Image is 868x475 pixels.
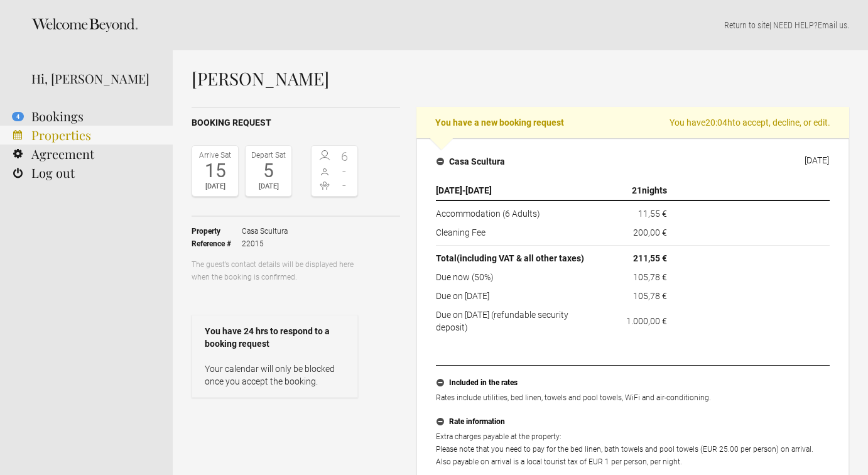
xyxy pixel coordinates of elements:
a: Return to site [724,20,769,30]
span: - [335,165,355,177]
td: Due now (50%) [436,268,594,287]
td: Accommodation (6 Adults) [436,200,594,223]
td: Due on [DATE] [436,287,594,305]
td: Due on [DATE] (refundable security deposit) [436,305,594,334]
span: 6 [335,150,355,163]
div: Hi, [PERSON_NAME] [31,69,154,88]
p: | NEED HELP? . [192,19,849,31]
flynt-notification-badge: 4 [12,112,24,121]
div: [DATE] [249,180,288,193]
strong: Property [192,225,242,237]
strong: Reference # [192,237,242,250]
span: [DATE] [436,185,462,195]
a: Email us [818,20,847,30]
p: Your calendar will only be blocked once you accept the booking. [205,363,345,388]
flynt-currency: 105,78 € [633,291,667,301]
h2: You have a new booking request [416,107,849,138]
flynt-countdown: 20:04h [705,117,732,128]
span: Casa Scultura [242,225,288,237]
p: The guest’s contact details will be displayed here when the booking is confirmed. [192,258,358,283]
button: Casa Scultura [DATE] [426,148,839,175]
div: 5 [249,161,288,180]
h4: Casa Scultura [437,155,505,168]
button: Rate information [436,414,830,430]
span: - [335,179,355,192]
flynt-currency: 200,00 € [633,227,667,237]
p: Rates include utilities, bed linen, towels and pool towels, WiFi and air-conditioning. [436,391,830,404]
span: 21 [632,185,642,195]
th: Total [436,246,594,268]
span: 22015 [242,237,288,250]
h1: [PERSON_NAME] [192,69,849,88]
th: - [436,181,594,200]
strong: You have 24 hrs to respond to a booking request [205,325,345,350]
button: Included in the rates [436,375,830,391]
div: [DATE] [195,180,235,193]
th: nights [594,181,672,200]
div: Depart Sat [249,149,288,161]
span: You have to accept, decline, or edit. [670,116,830,129]
span: (including VAT & all other taxes) [457,253,584,263]
p: Extra charges payable at the property: Please note that you need to pay for the bed linen, bath t... [436,430,830,468]
td: Cleaning Fee [436,223,594,246]
div: 15 [195,161,235,180]
flynt-currency: 1.000,00 € [626,316,667,326]
flynt-currency: 105,78 € [633,272,667,282]
flynt-currency: 211,55 € [633,253,667,263]
flynt-currency: 11,55 € [638,209,667,219]
div: Arrive Sat [195,149,235,161]
div: [DATE] [805,155,829,165]
h2: Booking request [192,116,400,129]
span: [DATE] [465,185,492,195]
